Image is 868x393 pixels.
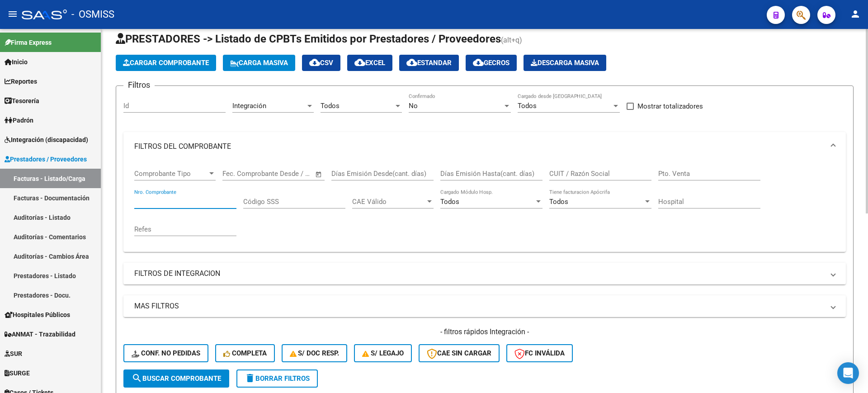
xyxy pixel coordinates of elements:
[245,373,255,384] mat-icon: delete
[267,170,311,178] input: Fecha fin
[347,55,392,71] button: EXCEL
[132,349,200,357] span: Conf. no pedidas
[352,198,425,206] span: CAE Válido
[524,55,606,71] app-download-masive: Descarga masiva de comprobantes (adjuntos)
[406,59,452,67] span: Estandar
[409,102,418,110] span: No
[223,55,295,71] button: Carga Masiva
[5,96,39,106] span: Tesorería
[123,132,846,161] mat-expansion-panel-header: FILTROS DEL COMPROBANTE
[637,101,703,112] span: Mostrar totalizadores
[132,374,221,383] span: Buscar Comprobante
[5,349,22,359] span: SUR
[473,59,509,67] span: Gecros
[230,59,288,67] span: Carga Masiva
[223,349,267,357] span: Completa
[5,154,87,164] span: Prestadores / Proveedores
[123,344,208,362] button: Conf. no pedidas
[549,198,568,206] span: Todos
[132,373,142,384] mat-icon: search
[309,57,320,68] mat-icon: cloud_download
[116,33,501,45] span: PRESTADORES -> Listado de CPBTs Emitidos por Prestadores / Proveedores
[232,102,266,110] span: Integración
[5,368,30,378] span: SURGE
[837,362,859,384] div: Open Intercom Messenger
[282,344,348,362] button: S/ Doc Resp.
[466,55,517,71] button: Gecros
[134,170,208,178] span: Comprobante Tipo
[5,57,28,67] span: Inicio
[5,329,75,339] span: ANMAT - Trazabilidad
[406,57,417,68] mat-icon: cloud_download
[134,301,824,311] mat-panel-title: MAS FILTROS
[7,9,18,19] mat-icon: menu
[215,344,275,362] button: Completa
[123,263,846,284] mat-expansion-panel-header: FILTROS DE INTEGRACION
[419,344,500,362] button: CAE SIN CARGAR
[427,349,491,357] span: CAE SIN CARGAR
[531,59,599,67] span: Descarga Masiva
[71,5,114,24] span: - OSMISS
[514,349,565,357] span: FC Inválida
[236,369,318,388] button: Borrar Filtros
[123,369,229,388] button: Buscar Comprobante
[245,374,310,383] span: Borrar Filtros
[123,79,155,91] h3: Filtros
[518,102,537,110] span: Todos
[222,170,259,178] input: Fecha inicio
[134,142,824,152] mat-panel-title: FILTROS DEL COMPROBANTE
[314,169,324,180] button: Open calendar
[440,198,459,206] span: Todos
[5,76,37,86] span: Reportes
[473,57,484,68] mat-icon: cloud_download
[290,349,340,357] span: S/ Doc Resp.
[116,55,216,71] button: Cargar Comprobante
[5,115,33,125] span: Padrón
[354,57,365,68] mat-icon: cloud_download
[354,59,385,67] span: EXCEL
[123,59,209,67] span: Cargar Comprobante
[354,344,412,362] button: S/ legajo
[5,135,88,145] span: Integración (discapacidad)
[506,344,573,362] button: FC Inválida
[123,161,846,252] div: FILTROS DEL COMPROBANTE
[399,55,459,71] button: Estandar
[302,55,340,71] button: CSV
[134,269,824,279] mat-panel-title: FILTROS DE INTEGRACION
[123,295,846,317] mat-expansion-panel-header: MAS FILTROS
[524,55,606,71] button: Descarga Masiva
[123,327,846,337] h4: - filtros rápidos Integración -
[362,349,404,357] span: S/ legajo
[5,38,52,47] span: Firma Express
[501,36,522,44] span: (alt+q)
[5,310,70,320] span: Hospitales Públicos
[321,102,340,110] span: Todos
[850,9,861,19] mat-icon: person
[309,59,333,67] span: CSV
